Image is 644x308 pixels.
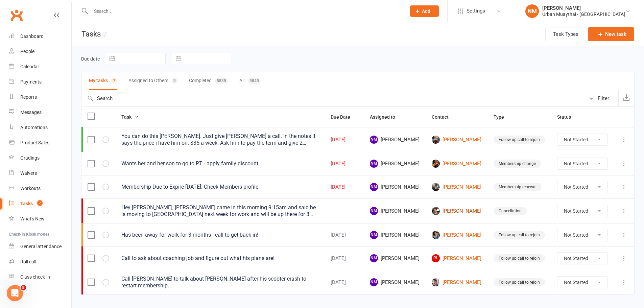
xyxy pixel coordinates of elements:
div: Roll call [20,259,36,264]
div: Waivers [20,170,37,176]
div: [DATE] [331,232,358,238]
div: [DATE] [331,161,358,167]
a: [PERSON_NAME] [432,183,481,191]
div: Workouts [20,186,41,191]
div: Membership Due to Expire [DATE]. Check Members profile. [121,184,318,190]
div: 3 [172,78,177,84]
div: NM [525,4,539,18]
span: NM [370,207,378,215]
img: Cooper Preston [432,183,440,191]
img: Kerry Fitzgibbon [432,160,440,168]
a: Class kiosk mode [9,269,71,285]
div: 7 [111,78,117,84]
button: Completed5835 [189,72,228,90]
span: NM [370,231,378,239]
a: [PERSON_NAME] [432,231,481,239]
span: [PERSON_NAME] [370,136,420,144]
div: Follow up call to rejoin [494,254,545,262]
img: Joaquin Gutierrez [432,207,440,215]
iframe: Intercom live chat [7,285,23,301]
div: - [331,208,358,214]
div: Product Sales [20,140,49,145]
div: Calendar [20,64,39,69]
span: [PERSON_NAME] [370,231,420,239]
div: Membership change [494,160,541,168]
img: Joseph McKibben [432,136,440,144]
a: Payments [9,74,71,90]
span: Type [494,114,511,120]
a: Gradings [9,150,71,166]
span: 7 [37,200,43,206]
input: Search [81,90,585,106]
div: Follow up call to rejoin [494,136,545,144]
div: 7 [103,30,107,38]
a: Clubworx [8,7,25,24]
button: Status [557,113,578,121]
span: NM [370,136,378,144]
input: Search... [89,6,401,16]
div: Hey [PERSON_NAME], [PERSON_NAME] came in this morning 9:15am and said he is moving to [GEOGRAPHIC... [121,204,318,218]
span: Contact [432,114,456,120]
div: Reports [20,94,37,100]
div: Membership renewal [494,183,542,191]
span: Task [121,114,139,120]
h1: Tasks [72,22,107,46]
a: [PERSON_NAME] [432,160,481,168]
span: Add [422,8,430,14]
a: Tasks 7 [9,196,71,211]
div: [DATE] [331,137,358,143]
div: Automations [20,125,48,130]
a: Reports [9,90,71,105]
span: [PERSON_NAME] [370,278,420,286]
a: Automations [9,120,71,135]
a: Workouts [9,181,71,196]
div: You can do this [PERSON_NAME]. Just give [PERSON_NAME] a call. In the notes it says the price i h... [121,133,318,146]
a: Dashboard [9,29,71,44]
div: Dashboard [20,33,44,39]
div: Wants her and her son to go to PT - apply family discount. [121,160,318,167]
span: NM [370,278,378,286]
img: Jae Chapman [432,278,440,286]
div: What's New [20,216,45,221]
a: Calendar [9,59,71,74]
span: Assigned to [370,114,403,120]
img: Johnson Chin [432,231,440,239]
a: [PERSON_NAME] [432,207,481,215]
a: Waivers [9,166,71,181]
div: Payments [20,79,42,85]
div: [DATE] [331,280,358,285]
span: [PERSON_NAME] [370,254,420,262]
button: Contact [432,113,456,121]
div: Call [PERSON_NAME] to talk about [PERSON_NAME] after his scooter crash to restart membership. [121,276,318,289]
div: People [20,49,34,54]
a: RL[PERSON_NAME] [432,254,481,262]
div: Cancellation [494,207,527,215]
span: NM [370,160,378,168]
a: General attendance kiosk mode [9,239,71,254]
div: General attendance [20,244,62,249]
div: Urban Muaythai - [GEOGRAPHIC_DATA] [542,11,625,17]
button: Assigned to Others3 [128,72,177,90]
a: What's New [9,211,71,227]
button: Add [410,5,439,17]
div: [PERSON_NAME] [542,5,625,11]
span: Status [557,114,578,120]
span: [PERSON_NAME] [370,160,420,168]
span: [PERSON_NAME] [370,183,420,191]
div: Gradings [20,155,40,161]
button: Filter [585,90,618,106]
button: Assigned to [370,113,403,121]
button: New task [588,27,634,41]
button: Due Date [331,113,358,121]
span: RL [432,254,440,262]
span: NM [370,183,378,191]
button: My tasks7 [89,72,117,90]
button: Task [121,113,139,121]
span: 5 [21,285,26,290]
label: Due date [81,56,100,62]
div: Follow up call to rejoin [494,231,545,239]
span: Settings [467,3,485,19]
div: Call to ask about coaching job and figure out what his plans are! [121,255,318,262]
div: 5835 [215,78,228,84]
div: [DATE] [331,256,358,261]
